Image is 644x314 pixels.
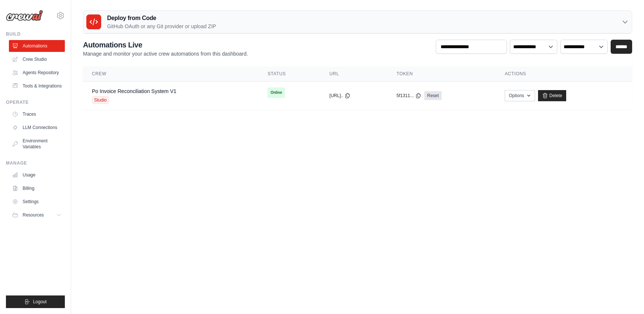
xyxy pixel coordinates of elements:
[396,93,421,99] button: 5f1311...
[92,96,109,104] span: Studio
[9,209,65,221] button: Resources
[6,295,65,308] button: Logout
[496,66,632,82] th: Actions
[321,66,388,82] th: URL
[424,91,442,100] a: Reset
[9,135,65,153] a: Environment Variables
[23,212,44,218] span: Resources
[9,53,65,65] a: Crew Studio
[9,67,65,79] a: Agents Repository
[83,66,259,82] th: Crew
[9,196,65,208] a: Settings
[9,169,65,181] a: Usage
[6,99,65,105] div: Operate
[388,66,496,82] th: Token
[505,90,535,101] button: Options
[92,88,176,94] a: Po Invoice Reconciliation System V1
[83,40,248,50] h2: Automations Live
[538,90,567,101] a: Delete
[6,31,65,37] div: Build
[9,122,65,133] a: LLM Connections
[33,299,47,305] span: Logout
[268,87,285,98] span: Online
[9,182,65,194] a: Billing
[107,23,216,30] p: GitHub OAuth or any Git provider or upload ZIP
[259,66,321,82] th: Status
[107,14,216,23] h3: Deploy from Code
[9,108,65,120] a: Traces
[9,80,65,92] a: Tools & Integrations
[6,10,43,21] img: Logo
[83,50,248,57] p: Manage and monitor your active crew automations from this dashboard.
[9,40,65,52] a: Automations
[6,160,65,166] div: Manage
